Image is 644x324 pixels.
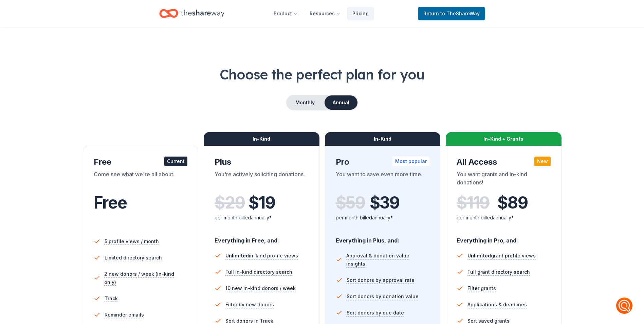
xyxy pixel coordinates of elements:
span: Sort donors by due date [347,309,404,317]
span: Free [94,193,127,213]
div: Everything in Plus, and: [336,231,430,245]
div: per month billed annually* [457,214,551,222]
span: Applications & deadlines [467,301,527,309]
a: Returnto TheShareWay [418,7,485,20]
div: Pro [336,157,430,167]
span: Unlimited [467,253,491,258]
span: Full in-kind directory search [225,268,292,276]
span: Approval & donation value insights [346,252,429,268]
span: 10 new in-kind donors / week [225,284,296,292]
div: Current [164,157,187,166]
span: to TheShareWay [440,11,480,16]
span: Return [423,10,480,18]
div: per month billed annually* [215,214,309,222]
span: Reminder emails [105,311,144,319]
span: Sort donors by approval rate [347,276,415,284]
div: per month billed annually* [336,214,430,222]
div: In-Kind + Grants [446,132,562,146]
span: Track [105,294,118,303]
div: Most popular [392,157,429,166]
h1: Choose the perfect plan for you [27,65,617,84]
span: Full grant directory search [467,268,530,276]
div: Come see what we're all about. [94,170,188,189]
div: You're actively soliciting donations. [215,170,309,189]
div: Free [94,157,188,167]
a: Pricing [347,7,374,20]
div: In-Kind [325,132,441,146]
div: Everything in Free, and: [215,231,309,245]
span: $ 89 [497,193,528,212]
span: Sort donors by donation value [347,292,419,301]
button: Resources [304,7,346,20]
span: Filter by new donors [225,301,274,309]
div: New [534,157,551,166]
div: Plus [215,157,309,167]
div: You want to save even more time. [336,170,430,189]
span: Limited directory search [105,254,162,262]
nav: Main [268,5,374,21]
div: In-Kind [204,132,319,146]
div: All Access [457,157,551,167]
button: Monthly [287,95,323,110]
span: in-kind profile views [225,253,298,258]
a: Home [159,5,224,21]
span: Filter grants [467,284,496,292]
button: Annual [325,95,357,110]
div: Everything in Pro, and: [457,231,551,245]
span: $ 39 [370,193,400,212]
span: 2 new donors / week (in-kind only) [104,270,187,286]
span: Unlimited [225,253,249,258]
button: Product [268,7,303,20]
div: You want grants and in-kind donations! [457,170,551,189]
span: $ 19 [249,193,275,212]
span: 5 profile views / month [105,237,159,246]
span: grant profile views [467,253,536,258]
